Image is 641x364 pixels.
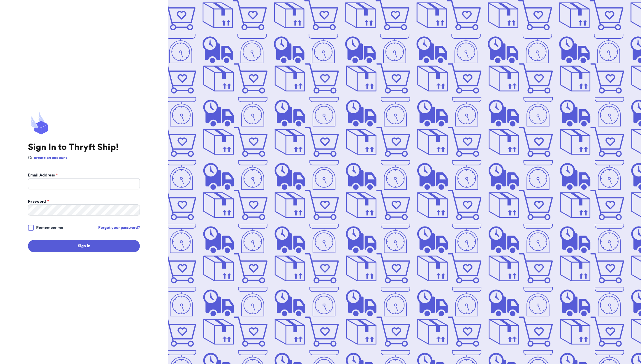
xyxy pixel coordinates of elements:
[28,240,140,252] button: Sign In
[28,142,140,153] h1: Sign In to Thryft Ship!
[28,172,58,178] label: Email Address
[34,156,67,160] a: create an account
[98,225,140,231] a: Forgot your password?
[28,155,140,161] p: Or
[28,199,49,204] label: Password
[36,225,63,231] span: Remember me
